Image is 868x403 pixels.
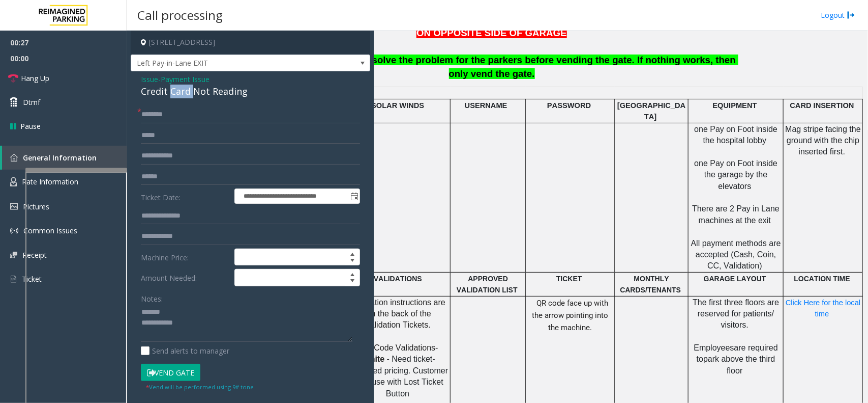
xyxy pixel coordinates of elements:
[694,125,780,145] span: one Pay on Foot inside the hospital lobby
[141,74,158,85] span: Issue
[141,345,229,356] label: Send alerts to manager
[22,177,78,186] span: Rate Information
[786,299,863,318] span: Click Here for the local time
[131,55,322,71] span: Left Pay-in-Lane EXIT
[10,177,17,186] img: 'icon'
[20,121,41,131] span: Pause
[352,298,448,330] span: Validation instructions are on the back of the Validation Tickets.
[794,275,850,283] span: LOCATION TIME
[532,299,609,332] span: QR code face up with the arrow pointing into the machine.
[692,204,782,224] span: There are 2 Pay in Lane machines at the exit
[22,274,42,284] span: Ticket
[138,249,232,266] label: Machine Price:
[786,125,863,156] span: Mag stripe facing the ground with the chip inserted first.
[703,355,777,374] span: park above the third floor
[22,250,47,260] span: Receipt
[694,343,734,352] span: Employees
[360,343,438,352] span: QR Code Validations-
[697,343,781,363] span: are required to
[141,85,360,98] div: Credit Card Not Reading
[141,364,200,381] button: Vend Gate
[146,383,254,391] small: Vend will be performed using 9# tone
[345,278,360,286] span: Decrease value
[713,101,757,110] span: EQUIPMENT
[251,14,737,38] span: AT PHYSICIAN ENTRY, NO TICKETS. DO NOT VEND. REDIRECT [PERSON_NAME] TO VISITOR ENTRANCE ON OPPOSI...
[10,275,17,284] img: 'icon'
[141,290,163,304] label: Notes:
[363,355,385,363] span: White
[10,203,18,210] img: 'icon'
[620,275,681,294] span: MONTHLY CARDS/TENANTS
[617,101,685,121] span: [GEOGRAPHIC_DATA]
[691,239,783,271] span: All payment methods are accepted (Cash, Coin, CC, Validation)
[694,159,780,191] span: one Pay on Foot inside the garage by the elevators
[21,73,49,84] span: Hang Up
[158,74,209,84] span: -
[349,355,450,397] span: - Need ticket- Reduced pricing. Customer may use with Lost Ticket Button
[138,269,232,286] label: Amount Needed:
[138,189,232,204] label: Ticket Date:
[2,146,127,170] a: General Information
[790,101,854,110] span: CARD INSERTION
[10,227,18,235] img: 'icon'
[23,226,77,235] span: Common Issues
[132,3,228,28] h3: Call processing
[348,189,360,203] span: Toggle popup
[23,97,40,108] span: Dtmf
[465,101,507,110] span: USERNAME
[704,275,766,283] span: GARAGE LAYOUT
[23,153,97,163] span: General Information
[10,154,18,162] img: 'icon'
[345,249,360,257] span: Increase value
[556,275,582,283] span: TICKET
[693,298,781,330] span: The first three floors are reserved for patients/ visitors.
[847,10,855,20] img: logout
[10,252,17,258] img: 'icon'
[547,101,591,110] span: PASSWORD
[161,74,209,85] span: Payment Issue
[345,257,360,265] span: Decrease value
[821,10,855,20] a: Logout
[351,55,738,79] span: to resolve the problem for the parkers before vending the gate. If nothing works, then only vend ...
[371,101,424,110] span: SOLAR WINDS
[345,270,360,278] span: Increase value
[23,202,49,211] span: Pictures
[457,275,518,294] span: APPROVED VALIDATION LIST
[131,31,370,55] h4: [STREET_ADDRESS]
[374,275,422,283] span: VALIDATIONS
